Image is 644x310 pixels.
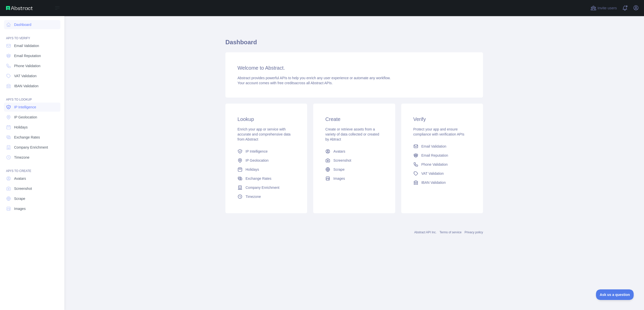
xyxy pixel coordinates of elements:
[421,180,446,185] span: IBAN Validation
[14,53,41,58] span: Email Reputation
[4,41,60,50] a: Email Validation
[14,206,26,211] span: Images
[4,51,60,60] a: Email Reputation
[4,123,60,132] a: Holidays
[421,162,448,167] span: Phone Validation
[4,143,60,152] a: Company Enrichment
[411,169,473,178] a: VAT Validation
[596,289,634,300] iframe: Toggle Customer Support
[439,231,461,234] a: Terms of service
[14,105,36,110] span: IP Intelligence
[14,83,38,88] span: IBAN Validation
[421,153,448,158] span: Email Reputation
[589,4,618,12] button: Invite users
[14,186,32,191] span: Screenshot
[4,184,60,193] a: Screenshot
[246,176,271,181] span: Exchange Rates
[4,153,60,162] a: Timezone
[237,116,295,123] h3: Lookup
[14,73,36,78] span: VAT Validation
[277,81,295,85] span: free credits
[14,125,28,130] span: Holidays
[4,81,60,91] a: IBAN Validation
[333,158,351,163] span: Screenshot
[325,127,379,141] span: Create or retrieve assets from a variety of data collected or created by Abtract
[4,113,60,122] a: IP Geolocation
[333,149,345,154] span: Avatars
[6,6,33,10] img: Abstract API
[421,144,446,149] span: Email Validation
[237,127,291,141] span: Enrich your app or service with accurate and comprehensive data from Abstract
[14,135,40,140] span: Exchange Rates
[465,231,483,234] a: Privacy policy
[414,231,437,234] a: Abstract API Inc.
[413,116,471,123] h3: Verify
[4,163,60,173] div: API'S TO CREATE
[323,156,385,165] a: Screenshot
[14,145,48,150] span: Company Enrichment
[323,174,385,183] a: Images
[411,142,473,151] a: Email Validation
[597,5,617,11] span: Invite users
[411,151,473,160] a: Email Reputation
[235,183,297,192] a: Company Enrichment
[333,176,345,181] span: Images
[246,158,269,163] span: IP Geolocation
[235,165,297,174] a: Holidays
[235,147,297,156] a: IP Intelligence
[421,171,444,176] span: VAT Validation
[14,43,39,48] span: Email Validation
[413,127,464,136] span: Protect your app and ensure compliance with verification APIs
[323,147,385,156] a: Avatars
[235,156,297,165] a: IP Geolocation
[235,192,297,201] a: Timezone
[4,174,60,183] a: Avatars
[14,155,29,160] span: Timezone
[237,64,471,71] h3: Welcome to Abstract.
[4,71,60,80] a: VAT Validation
[14,63,41,68] span: Phone Validation
[325,116,383,123] h3: Create
[14,176,26,181] span: Avatars
[4,20,60,29] a: Dashboard
[4,103,60,112] a: IP Intelligence
[411,178,473,187] a: IBAN Validation
[246,149,268,154] span: IP Intelligence
[246,185,279,190] span: Company Enrichment
[411,160,473,169] a: Phone Validation
[235,174,297,183] a: Exchange Rates
[14,196,25,201] span: Scrape
[4,194,60,203] a: Scrape
[225,38,483,50] h1: Dashboard
[333,167,344,172] span: Scrape
[4,133,60,142] a: Exchange Rates
[4,204,60,213] a: Images
[4,92,60,102] div: API'S TO LOOKUP
[323,165,385,174] a: Scrape
[246,167,259,172] span: Holidays
[4,30,60,40] div: API'S TO VERIFY
[14,115,37,120] span: IP Geolocation
[4,61,60,70] a: Phone Validation
[246,194,261,199] span: Timezone
[237,81,333,85] span: Your account comes with across all Abstract APIs.
[237,76,391,80] span: Abstract provides powerful APIs to help you enrich any user experience or automate any workflow.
